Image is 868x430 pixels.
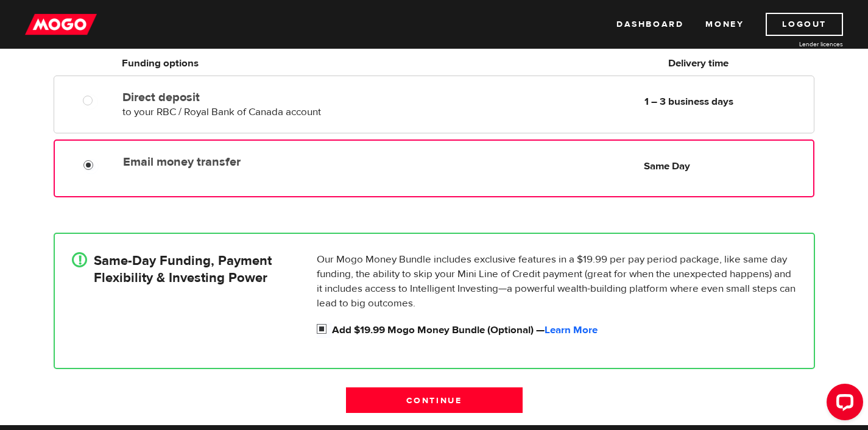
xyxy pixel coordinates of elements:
[94,252,272,286] h4: Same-Day Funding, Payment Flexibility & Investing Power
[644,160,690,173] b: Same Day
[817,379,868,430] iframe: LiveChat chat widget
[766,13,843,36] a: Logout
[72,252,87,267] div: !
[123,155,403,169] label: Email money transfer
[332,323,797,337] label: Add $19.99 Mogo Money Bundle (Optional) —
[545,323,598,337] a: Learn More
[122,105,321,119] span: to your RBC / Royal Bank of Canada account
[317,252,797,311] p: Our Mogo Money Bundle includes exclusive features in a $19.99 per pay period package, like same d...
[705,13,744,36] a: Money
[25,13,97,36] img: mogo_logo-11ee424be714fa7cbb0f0f49df9e16ec.png
[644,95,733,108] b: 1 – 3 business days
[317,323,332,338] input: Add $19.99 Mogo Money Bundle (Optional) &mdash; <a id="loan_application_mini_bundle_learn_more" h...
[54,30,815,49] h3: Select a funding option below
[346,387,523,413] input: Continue
[616,13,683,36] a: Dashboard
[752,40,843,49] a: Lender licences
[587,56,810,71] h6: Delivery time
[122,90,403,105] label: Direct deposit
[122,56,403,71] h6: Funding options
